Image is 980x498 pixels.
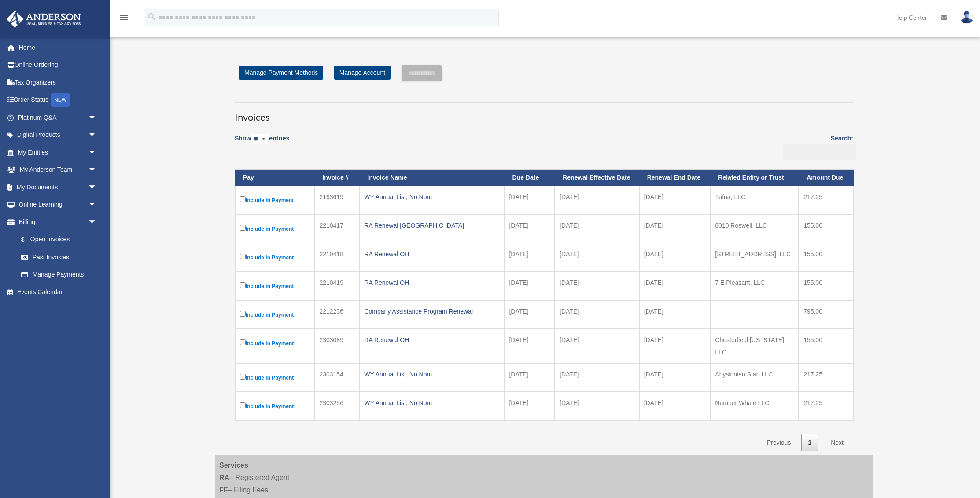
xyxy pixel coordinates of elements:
[6,178,110,196] a: My Documentsarrow_drop_down
[639,329,711,363] td: [DATE]
[364,277,499,289] div: RA Renewal OH
[314,363,359,392] td: 2303154
[6,213,106,231] a: Billingarrow_drop_down
[364,305,499,317] div: Company Assistance Program Renewal
[555,272,639,300] td: [DATE]
[314,186,359,214] td: 2163619
[364,334,499,346] div: RA Renewal OH
[147,12,157,22] i: search
[799,363,854,392] td: 217.25
[555,243,639,272] td: [DATE]
[6,161,110,179] a: My Anderson Teamarrow_drop_down
[6,91,110,109] a: Order StatusNEW
[6,56,110,74] a: Online Ordering
[235,102,853,124] h3: Invoices
[710,272,799,300] td: 7 E Pleasant, LLC
[240,372,309,383] label: Include in Payment
[824,434,850,452] a: Next
[639,214,711,243] td: [DATE]
[240,196,246,202] input: Include in Payment
[783,144,856,160] input: Search:
[799,392,854,421] td: 217.25
[314,243,359,272] td: 2210418
[504,363,555,392] td: [DATE]
[710,186,799,214] td: Tufna, LLC
[799,170,854,186] th: Amount Due: activate to sort column ascending
[88,126,106,144] span: arrow_drop_down
[12,231,101,249] a: $Open Invoices
[6,283,110,301] a: Events Calendar
[88,196,106,214] span: arrow_drop_down
[504,170,555,186] th: Due Date: activate to sort column ascending
[639,363,711,392] td: [DATE]
[504,243,555,272] td: [DATE]
[240,225,246,231] input: Include in Payment
[555,300,639,329] td: [DATE]
[504,214,555,243] td: [DATE]
[760,434,797,452] a: Previous
[960,11,973,24] img: User Pic
[240,311,246,317] input: Include in Payment
[710,392,799,421] td: Number Whale LLC
[6,109,110,126] a: Platinum Q&Aarrow_drop_down
[314,300,359,329] td: 2212236
[364,368,499,380] div: WY Annual List, No Nom
[6,144,110,161] a: My Entitiesarrow_drop_down
[314,214,359,243] td: 2210417
[240,309,309,320] label: Include in Payment
[639,170,711,186] th: Renewal End Date: activate to sort column ascending
[6,196,110,214] a: Online Learningarrow_drop_down
[240,339,246,345] input: Include in Payment
[119,12,129,23] i: menu
[639,186,711,214] td: [DATE]
[504,329,555,363] td: [DATE]
[799,272,854,300] td: 155.00
[240,280,309,291] label: Include in Payment
[88,213,106,231] span: arrow_drop_down
[240,374,246,380] input: Include in Payment
[240,223,309,234] label: Include in Payment
[799,329,854,363] td: 155.00
[6,74,110,91] a: Tax Organizers
[639,392,711,421] td: [DATE]
[88,161,106,179] span: arrow_drop_down
[555,329,639,363] td: [DATE]
[314,272,359,300] td: 2210419
[88,178,106,196] span: arrow_drop_down
[219,486,228,494] strong: FF
[710,329,799,363] td: Chesterfield [US_STATE], LLC
[4,11,84,28] img: Anderson Advisors Platinum Portal
[240,338,309,349] label: Include in Payment
[314,329,359,363] td: 2303089
[334,66,391,80] a: Manage Account
[359,170,504,186] th: Invoice Name: activate to sort column ascending
[240,254,246,259] input: Include in Payment
[240,195,309,206] label: Include in Payment
[555,170,639,186] th: Renewal Effective Date: activate to sort column ascending
[12,266,106,284] a: Manage Payments
[504,300,555,329] td: [DATE]
[88,144,106,162] span: arrow_drop_down
[6,126,110,144] a: Digital Productsarrow_drop_down
[780,133,853,160] label: Search:
[710,243,799,272] td: [STREET_ADDRESS], LLC
[6,39,110,56] a: Home
[555,186,639,214] td: [DATE]
[240,402,246,408] input: Include in Payment
[119,15,129,23] a: menu
[364,191,499,203] div: WY Annual List, No Nom
[314,392,359,421] td: 2303256
[799,300,854,329] td: 795.00
[710,214,799,243] td: 8010 Roswell, LLC
[88,109,106,127] span: arrow_drop_down
[219,474,229,481] strong: RA
[235,133,289,153] label: Show entries
[235,170,314,186] th: Pay: activate to sort column descending
[710,170,799,186] th: Related Entity or Trust: activate to sort column ascending
[639,300,711,329] td: [DATE]
[801,434,818,452] a: 1
[364,397,499,409] div: WY Annual List, No Nom
[240,401,309,412] label: Include in Payment
[26,234,30,245] span: $
[239,66,323,80] a: Manage Payment Methods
